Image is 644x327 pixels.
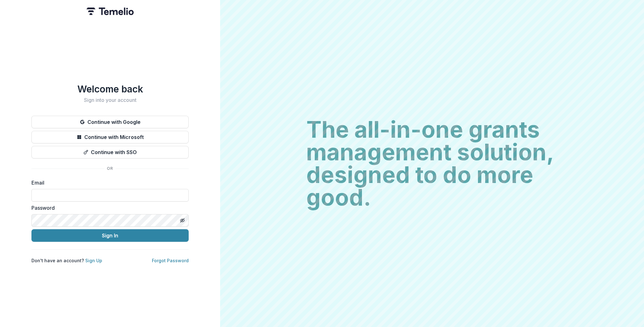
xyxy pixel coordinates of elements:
button: Continue with SSO [31,146,189,158]
img: Temelio [86,8,134,15]
button: Continue with Microsoft [31,131,189,143]
h2: Sign into your account [31,97,189,103]
button: Sign In [31,229,189,242]
a: Forgot Password [152,258,189,263]
h1: Welcome back [31,83,189,95]
button: Toggle password visibility [177,215,187,225]
p: Don't have an account? [31,257,102,264]
label: Password [31,204,185,212]
button: Continue with Google [31,116,189,128]
a: Sign Up [85,258,102,263]
label: Email [31,179,185,186]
